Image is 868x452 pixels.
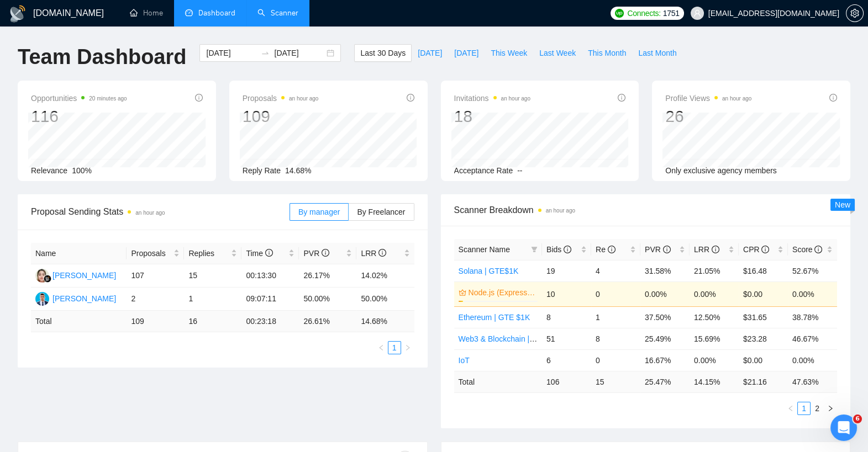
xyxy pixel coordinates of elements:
td: 106 [542,371,591,392]
td: 0.00% [690,281,739,306]
td: 4 [591,260,640,281]
span: info-circle [564,246,571,253]
th: Replies [184,243,241,264]
li: Previous Page [375,341,388,354]
td: 16 [184,311,241,332]
button: Last Month [632,44,682,62]
span: Connects: [627,7,660,19]
span: 100% [72,166,92,175]
button: Last Week [533,44,582,62]
span: info-circle [407,94,414,102]
span: By manager [298,208,340,216]
td: 0.00% [690,349,739,371]
td: 15 [591,371,640,392]
td: 19 [542,260,591,281]
a: Node.js (Express.js|Nest.js) | GTE$1K [469,286,536,299]
span: PVR [303,249,329,258]
a: Solana | GTE$1K [459,267,519,275]
span: left [378,344,385,351]
span: swap-right [261,49,270,57]
a: setting [846,9,864,18]
a: 1 [388,342,401,354]
span: This Week [491,47,527,59]
td: 109 [127,311,184,332]
time: an hour ago [546,208,575,214]
span: Acceptance Rate [454,166,513,175]
td: $31.65 [739,306,788,328]
td: 38.78% [788,306,837,328]
span: info-circle [712,246,719,253]
img: VW [35,269,49,283]
span: PVR [645,245,671,254]
span: Replies [188,247,229,259]
span: Proposals [243,92,319,105]
a: VW[PERSON_NAME] [35,270,116,279]
time: an hour ago [722,95,751,102]
img: logo [9,5,27,23]
td: 51 [542,328,591,349]
iframe: Intercom live chat [830,414,857,441]
a: searchScanner [257,8,298,18]
span: Reply Rate [243,166,281,175]
td: 8 [591,328,640,349]
span: info-circle [322,249,329,257]
button: left [784,402,797,415]
span: Scanner Name [459,245,510,254]
div: [PERSON_NAME] [52,269,116,281]
span: info-circle [761,246,769,253]
td: 25.49% [640,328,690,349]
button: right [824,402,837,415]
td: 0 [591,349,640,371]
h1: Team Dashboard [18,44,186,70]
img: gigradar-bm.png [44,275,51,283]
button: Last 30 Days [354,44,412,62]
span: -- [517,166,522,175]
td: 00:23:18 [241,311,299,332]
span: info-circle [814,246,822,253]
td: $16.48 [739,260,788,281]
input: Start date [206,47,256,59]
span: New [835,200,850,209]
td: 15 [184,264,241,288]
span: info-circle [829,94,837,102]
td: $23.28 [739,328,788,349]
span: Last 30 Days [360,47,406,59]
td: 50.00% [299,288,356,311]
td: 47.63 % [788,371,837,392]
span: info-circle [663,246,671,253]
span: 14.68% [285,166,311,175]
span: 6 [853,414,862,423]
span: This Month [588,47,626,59]
time: 20 minutes ago [89,95,127,102]
span: Re [596,245,616,254]
span: Opportunities [31,92,127,105]
td: 1 [184,288,241,311]
td: 0 [591,281,640,306]
td: 14.68 % [356,311,414,332]
span: By Freelancer [357,208,405,216]
td: 6 [542,349,591,371]
span: dashboard [185,9,193,17]
span: filter [531,246,538,253]
td: 8 [542,306,591,328]
button: left [375,341,388,354]
input: End date [274,47,324,59]
td: 12.50% [690,306,739,328]
td: 31.58% [640,260,690,281]
span: info-circle [265,249,273,257]
th: Name [31,243,127,264]
span: info-circle [195,94,203,102]
li: 2 [811,402,824,415]
span: Only exclusive agency members [665,166,777,175]
td: 2 [127,288,184,311]
span: Last Week [539,47,576,59]
time: an hour ago [289,95,318,102]
img: upwork-logo.png [615,9,624,18]
td: 26.61 % [299,311,356,332]
td: 0.00% [640,281,690,306]
span: info-circle [618,94,625,102]
div: 18 [454,106,530,127]
td: 10 [542,281,591,306]
span: right [404,344,411,351]
span: right [827,405,834,412]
